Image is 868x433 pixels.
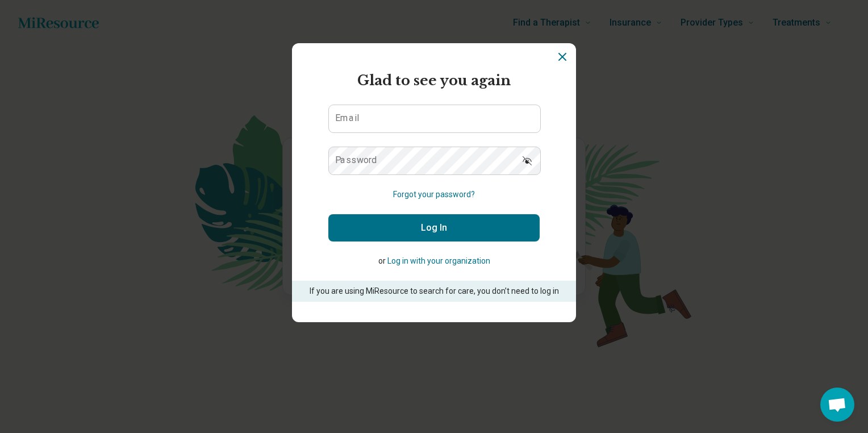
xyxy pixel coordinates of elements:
p: or [328,255,540,267]
button: Dismiss [556,50,569,64]
p: If you are using MiResource to search for care, you don’t need to log in [308,285,560,297]
button: Log in with your organization [387,255,490,267]
button: Forgot your password? [393,189,475,201]
label: Email [335,114,359,123]
button: Show password [515,147,540,174]
label: Password [335,156,377,165]
h2: Glad to see you again [328,70,540,91]
button: Log In [328,214,540,242]
section: Login Dialog [292,43,576,322]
